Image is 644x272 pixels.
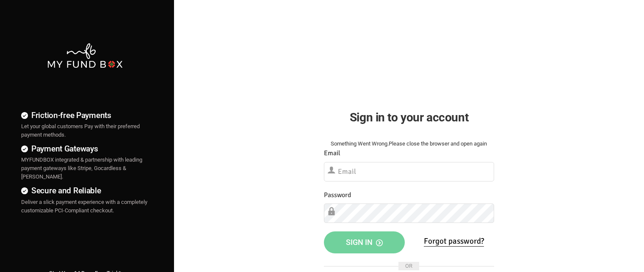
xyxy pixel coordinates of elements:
span: Sign in [346,238,383,247]
span: MYFUNDBOX integrated & partnership with leading payment gateways like Stripe, Gocardless & [PERSO... [21,157,142,180]
div: Something Went Wrong.Please close the browser and open again [324,140,494,148]
h2: Sign in to your account [324,108,494,126]
img: mfbwhite.png [47,42,123,69]
span: Deliver a slick payment experience with a completely customizable PCI-Compliant checkout. [21,199,147,214]
input: Email [324,162,494,181]
label: Password [324,190,351,201]
span: OR [398,262,419,270]
label: Email [324,148,340,159]
span: Let your global customers Pay with their preferred payment methods. [21,123,140,138]
h4: Friction-free Payments [21,109,149,121]
h4: Payment Gateways [21,143,149,155]
a: Forgot password? [424,236,484,247]
button: Sign in [324,231,405,253]
h4: Secure and Reliable [21,184,149,197]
